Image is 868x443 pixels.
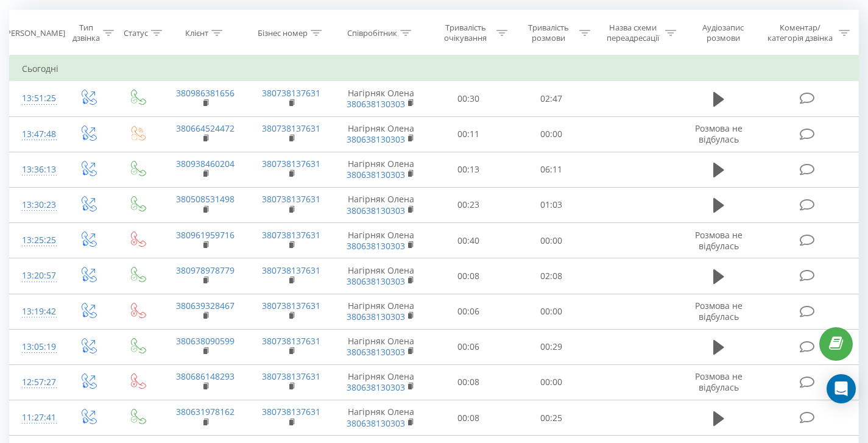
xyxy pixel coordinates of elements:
[510,81,593,116] td: 02:47
[176,335,235,347] a: 380638090599
[695,122,743,145] span: Розмова не відбулась
[510,187,593,222] td: 01:03
[176,370,235,382] a: 380686148293
[347,98,405,110] a: 380638130303
[827,374,856,403] div: Open Intercom Messenger
[262,87,320,99] a: 380738137631
[176,158,235,169] a: 380938460204
[510,116,593,152] td: 00:00
[334,400,427,436] td: Нагірняк Олена
[510,294,593,329] td: 00:00
[262,406,320,417] a: 380738137631
[22,193,51,217] div: 13:30:23
[22,300,51,324] div: 13:19:42
[334,187,427,222] td: Нагірняк Олена
[334,258,427,294] td: Нагірняк Олена
[347,169,405,180] a: 380638130303
[10,57,859,81] td: Сьогодні
[176,264,235,276] a: 380978978779
[262,370,320,382] a: 380738137631
[695,300,743,322] span: Розмова не відбулась
[262,193,320,205] a: 380738137631
[347,28,397,38] div: Співробітник
[347,240,405,252] a: 380638130303
[334,81,427,116] td: Нагірняк Олена
[22,122,51,146] div: 13:47:48
[22,229,51,252] div: 13:25:25
[438,23,493,43] div: Тривалість очікування
[22,87,51,110] div: 13:51:25
[427,294,510,329] td: 00:06
[334,329,427,364] td: Нагірняк Олена
[262,229,320,241] a: 380738137631
[604,23,663,43] div: Назва схеми переадресації
[185,28,208,38] div: Клієнт
[510,223,593,258] td: 00:00
[690,23,756,43] div: Аудіозапис розмови
[176,193,235,205] a: 380508531498
[22,335,51,359] div: 13:05:19
[334,152,427,187] td: Нагірняк Олена
[258,28,308,38] div: Бізнес номер
[22,406,51,430] div: 11:27:41
[334,294,427,329] td: Нагірняк Олена
[262,158,320,169] a: 380738137631
[4,28,65,38] div: [PERSON_NAME]
[262,300,320,311] a: 380738137631
[262,122,320,134] a: 380738137631
[427,258,510,294] td: 00:08
[427,187,510,222] td: 00:23
[176,300,235,311] a: 380639328467
[695,229,743,252] span: Розмова не відбулась
[521,23,576,43] div: Тривалість розмови
[510,258,593,294] td: 02:08
[510,329,593,364] td: 00:29
[176,229,235,241] a: 380961959716
[347,275,405,287] a: 380638130303
[262,335,320,347] a: 380738137631
[72,23,100,43] div: Тип дзвінка
[176,122,235,134] a: 380664524472
[334,364,427,400] td: Нагірняк Олена
[427,81,510,116] td: 00:30
[176,87,235,99] a: 380986381656
[695,370,743,393] span: Розмова не відбулась
[22,264,51,288] div: 13:20:57
[347,133,405,145] a: 380638130303
[334,116,427,152] td: Нагірняк Олена
[427,116,510,152] td: 00:11
[764,23,836,43] div: Коментар/категорія дзвінка
[510,364,593,400] td: 00:00
[347,381,405,393] a: 380638130303
[427,400,510,436] td: 00:08
[427,364,510,400] td: 00:08
[22,370,51,394] div: 12:57:27
[427,223,510,258] td: 00:40
[347,205,405,216] a: 380638130303
[176,406,235,417] a: 380631978162
[510,400,593,436] td: 00:25
[347,346,405,358] a: 380638130303
[347,311,405,322] a: 380638130303
[262,264,320,276] a: 380738137631
[510,152,593,187] td: 06:11
[427,329,510,364] td: 00:06
[427,152,510,187] td: 00:13
[124,28,148,38] div: Статус
[334,223,427,258] td: Нагірняк Олена
[347,417,405,429] a: 380638130303
[22,158,51,182] div: 13:36:13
